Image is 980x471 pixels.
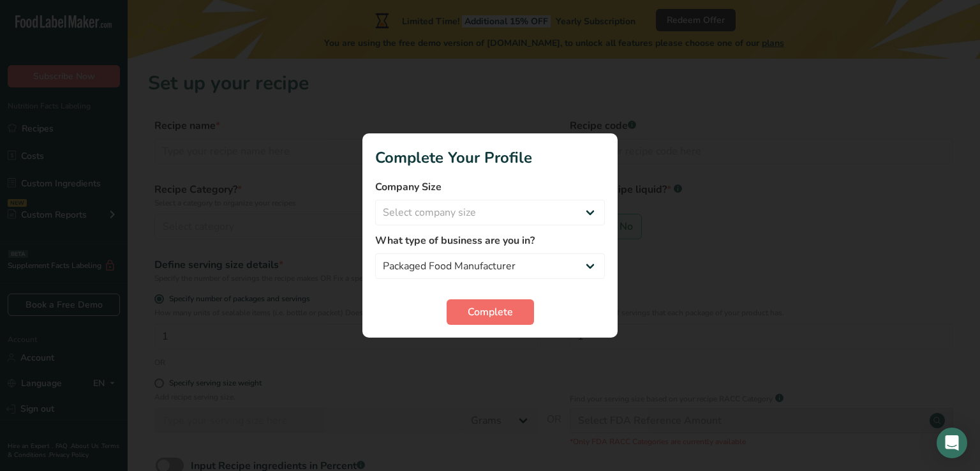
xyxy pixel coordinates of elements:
span: Complete [468,304,513,320]
label: Company Size [375,179,605,195]
button: Complete [447,299,534,325]
h1: Complete Your Profile [375,146,605,169]
div: Open Intercom Messenger [937,428,967,458]
label: What type of business are you in? [375,233,605,248]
